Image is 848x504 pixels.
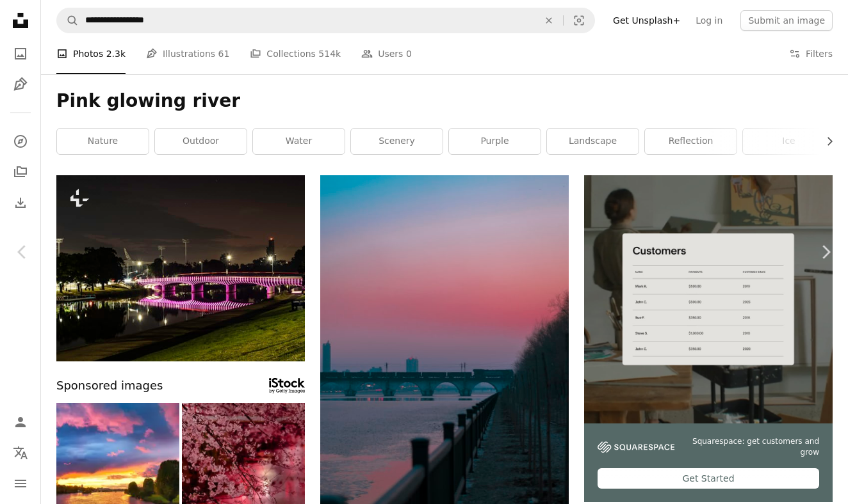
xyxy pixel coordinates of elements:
[56,8,595,33] form: Find visuals sitewide
[253,129,345,154] a: water
[8,41,33,67] a: Photos
[155,129,247,154] a: outdoor
[318,47,341,61] span: 514k
[8,190,33,216] a: Download History
[789,33,833,74] button: Filters
[598,468,819,489] div: Get Started
[547,129,639,154] a: landscape
[818,129,833,154] button: scroll list to the right
[449,129,541,154] a: purple
[803,191,848,313] a: Next
[743,129,835,154] a: ice
[146,33,229,74] a: Illustrations 61
[351,129,443,154] a: scenery
[250,33,341,74] a: Collections 514k
[645,129,737,154] a: reflection
[690,436,819,458] span: Squarespace: get customers and grow
[740,10,833,31] button: Submit an image
[8,440,33,466] button: Language
[8,72,33,97] a: Illustrations
[8,409,33,435] a: Log in / Sign up
[584,175,833,502] a: Squarespace: get customers and growGet Started
[564,8,594,33] button: Visual search
[598,441,674,453] img: file-1747939142011-51e5cc87e3c9
[56,90,833,113] h1: Pink glowing river
[535,8,563,33] button: Clear
[56,377,163,395] span: Sponsored images
[361,33,412,74] a: Users 0
[56,175,305,361] img: Princess Bridge over the Yarra River all lit up at night
[688,10,730,31] a: Log in
[320,355,569,366] a: bridge over water near city buildings during daytime
[8,471,33,496] button: Menu
[218,47,230,61] span: 61
[8,159,33,185] a: Collections
[57,129,149,154] a: nature
[57,8,79,33] button: Search Unsplash
[605,10,688,31] a: Get Unsplash+
[56,262,305,274] a: Princess Bridge over the Yarra River all lit up at night
[584,175,833,423] img: file-1747939376688-baf9a4a454ffimage
[406,47,412,61] span: 0
[8,129,33,154] a: Explore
